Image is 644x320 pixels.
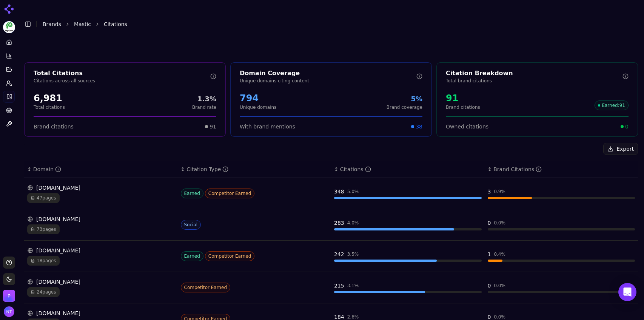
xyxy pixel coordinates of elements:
span: Brand citations [34,123,74,130]
span: 47 pages [27,193,60,203]
span: Competitor Earned [205,251,255,261]
th: totalCitationCount [331,161,485,178]
span: 18 pages [27,256,60,266]
div: Domain Coverage [240,69,416,78]
div: 5% [387,94,422,104]
div: 0.4 % [494,251,505,257]
a: Brands [43,21,61,27]
div: [DOMAIN_NAME] [27,184,175,192]
div: Citation Type [186,165,228,173]
div: 0.0 % [494,283,505,289]
span: 0 [625,123,629,130]
th: citationTypes [178,161,331,178]
th: domain [24,161,178,178]
span: Competitor Earned [205,189,255,198]
p: Total brand citations [446,78,622,84]
span: 91 [210,123,216,130]
div: [DOMAIN_NAME] [27,309,175,317]
div: 1 [488,250,491,258]
div: 5.0 % [347,189,359,195]
div: 91 [446,92,480,104]
div: Citations [340,165,371,173]
div: [DOMAIN_NAME] [27,215,175,223]
div: Brand Citations [493,165,542,173]
p: Brand citations [446,104,480,110]
div: Citation Breakdown [446,69,622,78]
span: Earned [181,251,203,261]
img: Mastic [3,21,15,33]
img: Nate Tower [4,306,14,317]
span: Citations [104,20,127,28]
span: 38 [416,123,422,130]
div: Domain [33,165,61,173]
th: brandCitationCount [485,161,638,178]
div: 348 [334,188,344,195]
div: [DOMAIN_NAME] [27,278,175,286]
div: 0.9 % [494,189,505,195]
div: ↕Brand Citations [488,165,635,173]
div: 0 [488,219,491,227]
div: Open Intercom Messenger [618,283,636,301]
p: Citations across all sources [34,78,210,84]
div: Total Citations [34,69,210,78]
span: Owned citations [446,123,488,130]
div: 1.3% [192,94,216,104]
span: Earned [181,189,203,198]
div: 2.6 % [347,314,359,320]
div: [DOMAIN_NAME] [27,247,175,254]
button: Current brand: Mastic [3,21,15,33]
span: Competitor Earned [181,283,231,292]
div: ↕Citation Type [181,165,328,173]
div: 283 [334,219,344,227]
p: Total citations [34,104,65,110]
span: Social [181,220,201,230]
p: Unique domains citing content [240,78,416,84]
div: 3.5 % [347,251,359,257]
span: 24 pages [27,287,60,297]
div: 0.0 % [494,314,505,320]
span: 73 pages [27,224,60,234]
span: With brand mentions [240,123,295,130]
div: 3 [488,188,491,195]
div: ↕Citations [334,165,482,173]
div: 6,981 [34,92,65,104]
button: Export [603,143,638,155]
div: 3.1 % [347,283,359,289]
div: 242 [334,250,344,258]
p: Brand coverage [387,104,422,110]
img: Perrill [3,290,15,302]
div: ↕Domain [27,165,175,173]
div: 794 [240,92,276,104]
span: Earned : 91 [595,100,629,110]
div: 0 [488,282,491,289]
button: Open user button [4,306,14,317]
p: Unique domains [240,104,276,110]
p: Brand rate [192,104,216,110]
button: Open organization switcher [3,290,15,302]
nav: breadcrumb [43,20,623,28]
div: 215 [334,282,344,289]
div: 4.0 % [347,220,359,226]
div: 0.0 % [494,220,505,226]
a: Mastic [74,20,91,28]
